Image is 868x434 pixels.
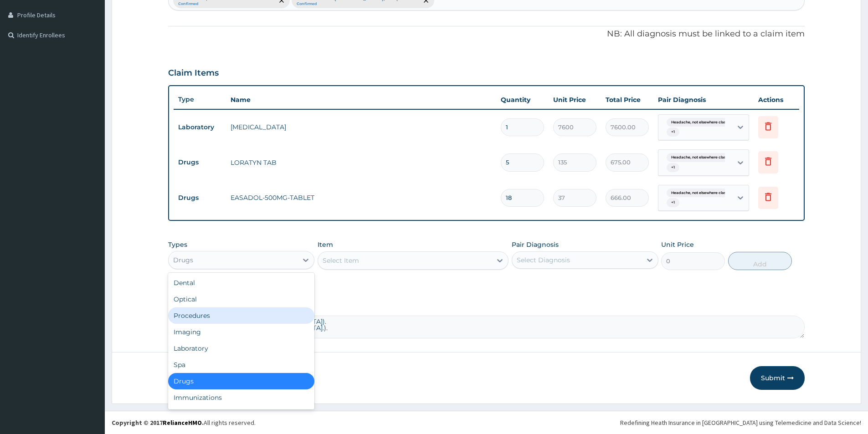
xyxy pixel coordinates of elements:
[549,91,601,109] th: Unit Price
[601,91,653,109] th: Total Price
[653,91,754,109] th: Pair Diagnosis
[512,240,559,249] label: Pair Diagnosis
[168,307,314,324] div: Procedures
[174,189,226,206] td: Drugs
[667,189,736,198] span: Headache, not elsewhere classi...
[174,119,226,136] td: Laboratory
[178,2,273,6] small: Confirmed
[168,324,314,340] div: Imaging
[168,241,187,249] label: Types
[323,256,359,265] div: Select Item
[168,28,805,40] p: NB: All diagnosis must be linked to a claim item
[297,2,418,6] small: Confirmed
[661,240,694,249] label: Unit Price
[168,303,805,311] label: Comment
[163,419,202,427] a: RelianceHMO
[728,252,792,270] button: Add
[168,68,219,78] h3: Claim Items
[226,153,496,172] td: LORATYN TAB
[168,357,314,373] div: Spa
[667,118,736,127] span: Headache, not elsewhere classi...
[517,255,570,265] div: Select Diagnosis
[168,406,314,422] div: Others
[173,255,193,265] div: Drugs
[168,275,314,291] div: Dental
[620,418,861,427] div: Redefining Heath Insurance in [GEOGRAPHIC_DATA] using Telemedicine and Data Science!
[667,153,736,162] span: Headache, not elsewhere classi...
[112,419,204,427] strong: Copyright © 2017 .
[168,389,314,406] div: Immunizations
[754,91,799,109] th: Actions
[168,340,314,357] div: Laboratory
[105,411,868,434] footer: All rights reserved.
[226,118,496,136] td: [MEDICAL_DATA]
[667,163,679,172] span: + 1
[174,91,226,108] th: Type
[168,373,314,389] div: Drugs
[174,154,226,171] td: Drugs
[318,240,333,249] label: Item
[496,91,549,109] th: Quantity
[667,198,679,207] span: + 1
[226,189,496,207] td: EASADOL-500MG-TABLET
[750,366,805,390] button: Submit
[226,91,496,109] th: Name
[168,291,314,307] div: Optical
[667,128,679,137] span: + 1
